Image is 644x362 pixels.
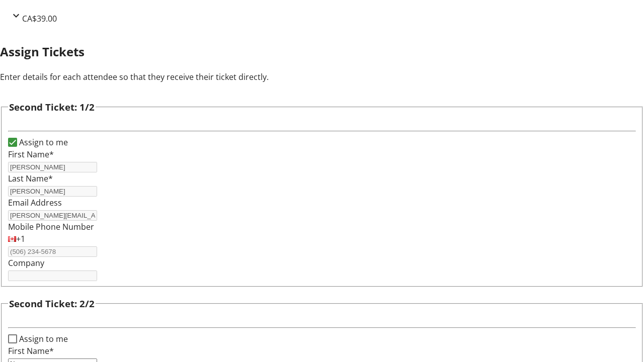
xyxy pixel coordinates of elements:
[9,297,95,311] h3: Second Ticket: 2/2
[9,100,95,114] h3: Second Ticket: 1/2
[8,246,97,257] input: (506) 234-5678
[8,173,53,184] label: Last Name*
[17,136,68,148] label: Assign to me
[22,13,57,24] span: CA$39.00
[8,257,44,268] label: Company
[8,197,62,208] label: Email Address
[17,333,68,345] label: Assign to me
[8,345,54,356] label: First Name*
[8,149,54,160] label: First Name*
[8,221,94,232] label: Mobile Phone Number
